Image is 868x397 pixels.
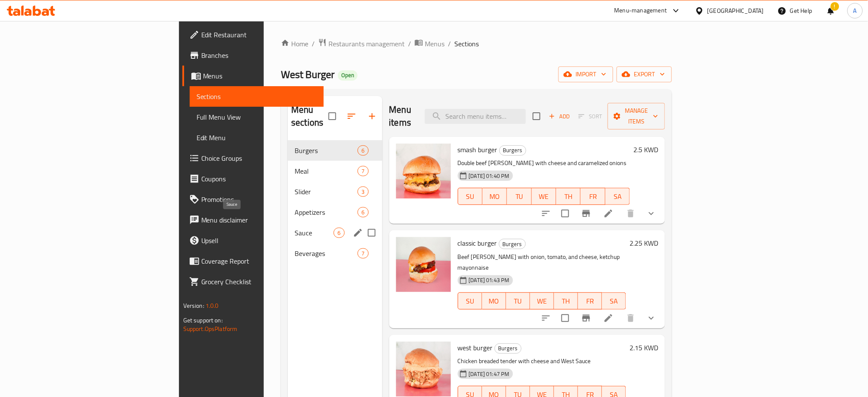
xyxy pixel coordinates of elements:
span: TU [510,295,527,307]
button: Add section [362,106,382,126]
span: Beverages [295,248,358,259]
span: Add [548,111,571,121]
p: Chicken breaded tender with cheese and West Sauce [458,356,626,367]
button: Manage items [608,103,665,129]
span: 6 [334,229,344,237]
div: items [358,166,368,176]
span: Sauce [295,228,334,238]
h6: 2.25 KWD [629,237,658,249]
div: items [358,186,368,197]
a: Edit menu item [603,313,614,323]
button: delete [620,308,641,328]
a: Menu disclaimer [182,210,324,230]
div: Beverages7 [288,243,382,264]
div: Open [338,70,358,81]
span: Slider [295,186,358,197]
span: Open [338,72,358,79]
span: classic burger [458,237,497,250]
button: SA [602,292,626,310]
span: SU [462,295,479,307]
span: Edit Menu [197,132,317,143]
span: Burgers [500,145,526,155]
span: Select section first [573,110,608,123]
h6: 2.15 KWD [629,342,658,354]
span: 1.0.0 [206,300,219,311]
span: Grocery Checklist [201,277,317,287]
span: Restaurants management [328,39,405,49]
li: / [448,39,451,49]
span: WE [534,295,551,307]
span: Manage items [614,105,658,127]
span: Sections [454,39,479,49]
button: SA [606,188,630,205]
span: 3 [358,188,368,196]
span: Burgers [295,145,358,156]
button: show more [641,308,662,328]
button: WE [530,292,554,310]
input: search [425,109,526,124]
div: Burgers [499,145,526,156]
div: Burgers6 [288,140,382,161]
div: items [358,248,368,259]
span: smash burger [458,143,498,156]
button: FR [581,188,605,205]
a: Edit menu item [603,208,614,219]
span: Version: [183,300,204,311]
div: Meal7 [288,161,382,181]
button: import [558,66,613,82]
span: Sort sections [341,106,362,126]
a: Promotions [182,189,324,210]
a: Coupons [182,168,324,189]
span: TH [560,190,577,203]
img: west burger [396,342,451,397]
span: Promotions [201,194,317,205]
span: export [623,69,665,80]
button: TU [506,292,530,310]
a: Menus [415,38,444,49]
span: SA [606,295,623,307]
a: Choice Groups [182,148,324,168]
span: Menus [425,39,444,49]
img: smash burger [396,144,451,198]
span: MO [486,190,504,203]
div: Slider3 [288,181,382,202]
span: Branches [201,50,317,60]
div: Burgers [499,239,526,249]
span: [DATE] 01:43 PM [465,276,513,284]
span: Add item [546,110,573,123]
button: FR [578,292,602,310]
button: Branch-specific-item [576,308,597,328]
div: Menu-management [614,6,667,16]
button: TU [507,188,531,205]
button: TH [556,188,581,205]
span: Choice Groups [201,153,317,163]
span: A [853,6,857,15]
span: [DATE] 01:40 PM [465,172,513,180]
span: Appetizers [295,207,358,217]
span: Burgers [499,239,525,249]
span: Burgers [495,343,521,353]
div: items [358,207,368,217]
div: items [334,228,344,238]
span: Full Menu View [197,112,317,122]
div: Sauce6edit [288,223,382,243]
span: TH [558,295,575,307]
button: sort-choices [536,308,556,328]
svg: Show Choices [646,208,656,219]
nav: breadcrumb [281,38,672,49]
svg: Show Choices [646,313,656,323]
a: Menus [182,66,324,86]
button: sort-choices [536,203,556,224]
span: Meal [295,166,358,176]
button: SU [458,292,482,310]
h2: Menu items [389,103,415,129]
button: Branch-specific-item [576,203,597,224]
span: SA [609,190,626,203]
h6: 2.5 KWD [633,144,658,156]
div: Burgers [495,343,522,354]
span: FR [584,190,602,203]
